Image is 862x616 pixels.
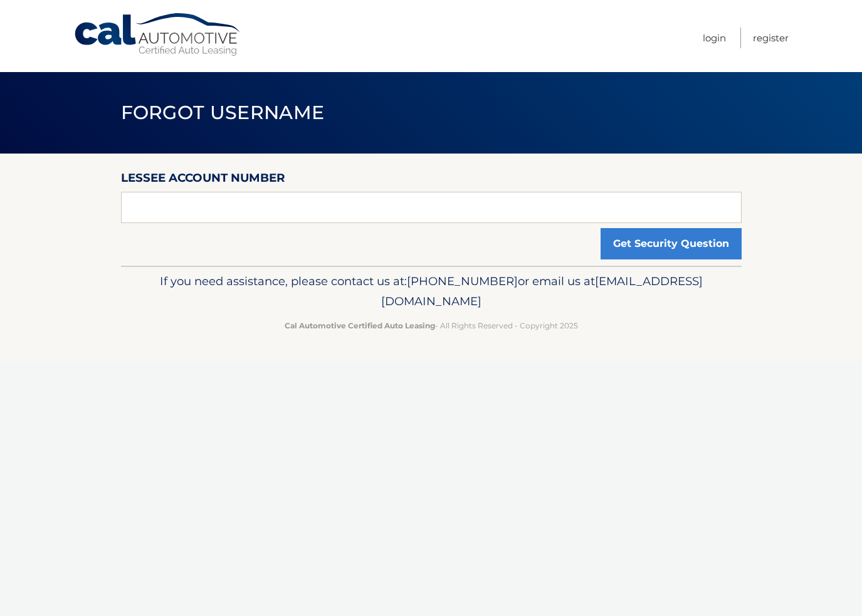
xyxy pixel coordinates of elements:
[703,28,726,48] a: Login
[601,228,742,259] button: Get Security Question
[73,13,243,57] a: Cal Automotive
[753,28,789,48] a: Register
[285,321,435,330] strong: Cal Automotive Certified Auto Leasing
[381,274,703,308] span: [EMAIL_ADDRESS][DOMAIN_NAME]
[121,101,325,124] span: Forgot Username
[407,274,518,288] span: [PHONE_NUMBER]
[121,169,285,192] label: Lessee Account Number
[129,319,733,332] p: - All Rights Reserved - Copyright 2025
[129,271,733,311] p: If you need assistance, please contact us at: or email us at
